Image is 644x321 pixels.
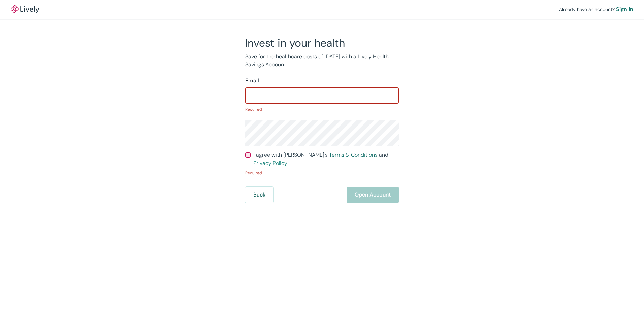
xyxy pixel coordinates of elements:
[329,151,378,158] a: Terms & Conditions
[253,151,399,167] span: I agree with [PERSON_NAME]’s and
[559,5,633,13] div: Already have an account?
[245,36,399,50] h2: Invest in your health
[11,5,39,13] a: LivelyLively
[245,52,399,69] p: Save for the healthcare costs of [DATE] with a Lively Health Savings Account
[245,106,399,112] p: Required
[245,187,273,203] button: Back
[245,170,399,176] p: Required
[11,5,39,13] img: Lively
[616,5,633,13] a: Sign in
[253,159,287,167] a: Privacy Policy
[245,77,259,85] label: Email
